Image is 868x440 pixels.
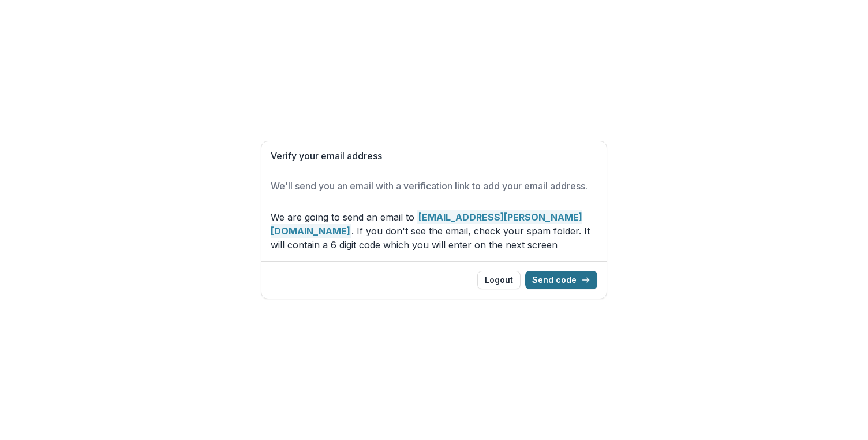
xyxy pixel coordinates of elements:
strong: [EMAIL_ADDRESS][PERSON_NAME][DOMAIN_NAME] [271,210,582,238]
button: Send code [525,271,597,289]
p: We are going to send an email to . If you don't see the email, check your spam folder. It will co... [271,210,597,252]
h1: Verify your email address [271,151,597,162]
h2: We'll send you an email with a verification link to add your email address. [271,181,597,192]
button: Logout [477,271,521,289]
